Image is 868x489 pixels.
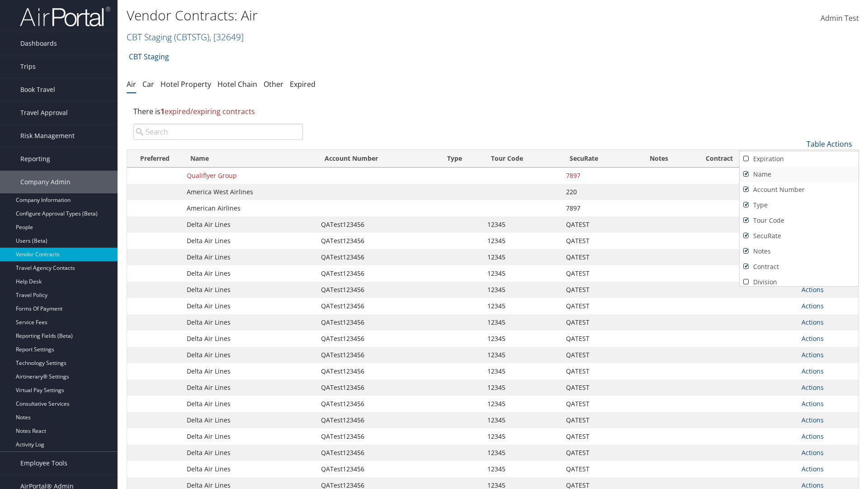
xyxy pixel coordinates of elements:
a: Notes [740,244,859,259]
a: Expiration [740,151,859,167]
span: Trips [20,55,36,78]
a: Account Number [740,182,859,197]
a: Type [740,197,859,213]
a: Division [740,274,859,290]
img: airportal-logo.png [20,6,110,27]
span: Reporting [20,148,50,170]
a: SecuRate [740,228,859,244]
a: Tour Code [740,213,859,228]
a: Contract [740,259,859,274]
span: Company Admin [20,171,71,193]
span: Travel Approval [20,101,68,124]
span: Book Travel [20,78,55,101]
a: Name [740,167,859,182]
span: Dashboards [20,32,57,55]
span: Risk Management [20,125,75,147]
span: Employee Tools [20,452,67,475]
